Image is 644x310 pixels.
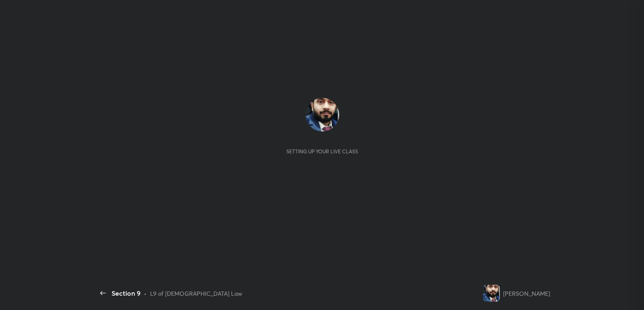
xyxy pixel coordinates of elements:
img: 0ee430d530ea4eab96c2489b3c8ae121.jpg [483,285,500,302]
div: Setting up your live class [286,148,358,155]
img: 0ee430d530ea4eab96c2489b3c8ae121.jpg [306,98,339,131]
div: [PERSON_NAME] [503,289,550,298]
div: • [144,289,147,298]
div: Section 9 [112,288,140,298]
div: L9 of [DEMOGRAPHIC_DATA] Law [150,289,242,298]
